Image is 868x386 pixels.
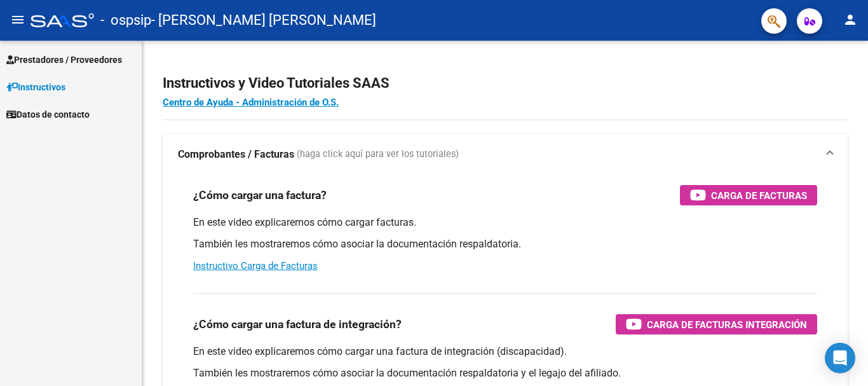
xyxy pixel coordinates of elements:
p: También les mostraremos cómo asociar la documentación respaldatoria. [193,237,817,251]
mat-expansion-panel-header: Comprobantes / Facturas (haga click aquí para ver los tutoriales) [163,134,848,175]
mat-icon: person [843,12,858,27]
h3: ¿Cómo cargar una factura de integración? [193,315,402,333]
span: - ospsip [100,6,151,34]
span: Datos de contacto [6,107,90,121]
span: - [PERSON_NAME] [PERSON_NAME] [151,6,376,34]
button: Carga de Facturas Integración [616,314,817,334]
span: Carga de Facturas Integración [647,317,807,333]
span: Instructivos [6,80,65,94]
a: Centro de Ayuda - Administración de O.S. [163,97,339,108]
span: Prestadores / Proveedores [6,53,122,67]
span: Carga de Facturas [711,188,807,203]
p: En este video explicaremos cómo cargar una factura de integración (discapacidad). [193,345,817,359]
strong: Comprobantes / Facturas [178,148,294,162]
h2: Instructivos y Video Tutoriales SAAS [163,71,848,95]
p: También les mostraremos cómo asociar la documentación respaldatoria y el legajo del afiliado. [193,366,817,380]
span: (haga click aquí para ver los tutoriales) [297,148,459,162]
button: Carga de Facturas [680,185,817,205]
p: En este video explicaremos cómo cargar facturas. [193,216,817,230]
h3: ¿Cómo cargar una factura? [193,186,327,204]
div: Open Intercom Messenger [825,343,855,373]
mat-icon: menu [10,12,25,27]
a: Instructivo Carga de Facturas [193,260,318,272]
